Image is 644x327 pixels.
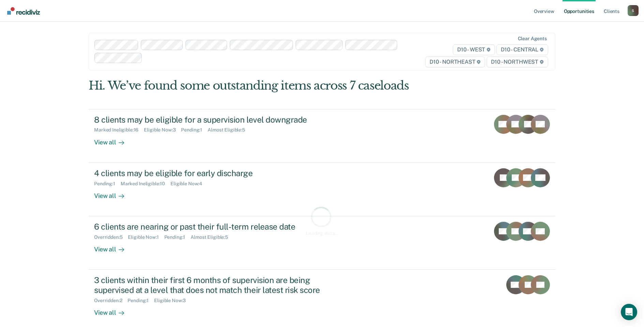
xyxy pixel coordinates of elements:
[94,186,132,200] div: View all
[94,234,128,240] div: Overridden : 5
[425,57,485,67] span: D10 - NORTHEAST
[94,115,333,125] div: 8 clients may be eligible for a supervision level downgrade
[89,79,462,93] div: Hi. We’ve found some outstanding items across 7 caseloads
[208,127,251,133] div: Almost Eligible : 5
[496,44,548,55] span: D10 - CENTRAL
[94,275,333,295] div: 3 clients within their first 6 months of supervision are being supervised at a level that does no...
[128,234,164,240] div: Eligible Now : 1
[191,234,234,240] div: Almost Eligible : 5
[89,216,555,270] a: 6 clients are nearing or past their full-term release dateOverridden:5Eligible Now:1Pending:1Almo...
[94,222,333,232] div: 6 clients are nearing or past their full-term release date
[164,234,191,240] div: Pending : 1
[170,181,208,187] div: Eligible Now : 4
[94,298,128,303] div: Overridden : 2
[89,109,555,163] a: 8 clients may be eligible for a supervision level downgradeMarked Ineligible:16Eligible Now:3Pend...
[7,7,40,15] img: Recidiviz
[89,163,555,216] a: 4 clients may be eligible for early dischargePending:1Marked Ineligible:10Eligible Now:4View all
[486,57,548,67] span: D10 - NORTHWEST
[181,127,208,133] div: Pending : 1
[518,36,547,42] div: Clear agents
[94,181,121,187] div: Pending : 1
[94,168,333,178] div: 4 clients may be eligible for early discharge
[94,127,144,133] div: Marked Ineligible : 16
[628,5,639,16] button: Profile dropdown button
[144,127,181,133] div: Eligible Now : 3
[628,5,639,16] div: S
[94,133,132,146] div: View all
[121,181,170,187] div: Marked Ineligible : 10
[128,298,154,303] div: Pending : 1
[154,298,191,303] div: Eligible Now : 3
[453,44,495,55] span: D10 - WEST
[94,303,132,317] div: View all
[621,304,637,320] div: Open Intercom Messenger
[94,240,132,253] div: View all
